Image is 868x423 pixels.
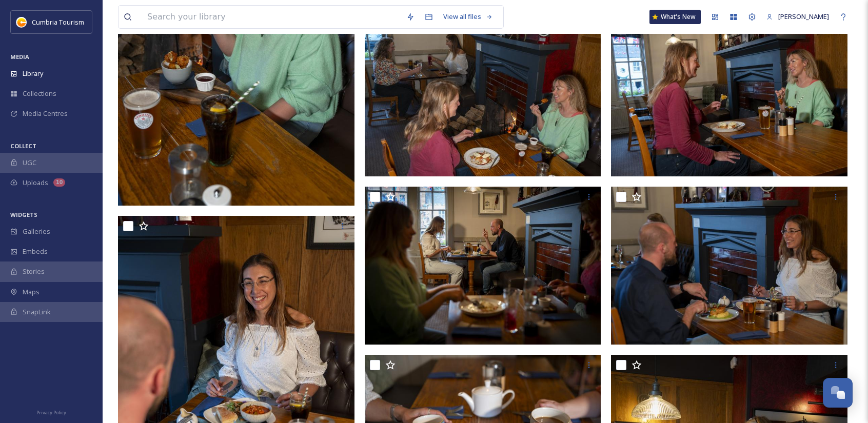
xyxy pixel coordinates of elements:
a: View all files [438,7,498,27]
span: UGC [23,158,36,168]
img: CUMBRIATOURISM_240604_PaulMitchell_TheHowardArmsBrampton_ (34 of 64).jpg [365,187,601,345]
span: MEDIA [10,53,29,61]
img: CUMBRIATOURISM_240604_PaulMitchell_TheHowardArmsBrampton_ (21 of 64).jpg [611,19,847,177]
span: Maps [23,287,40,297]
a: What's New [649,10,701,24]
a: [PERSON_NAME] [761,7,834,27]
button: Open Chat [823,378,853,408]
span: Collections [23,89,56,98]
span: Cumbria Tourism [32,17,84,27]
span: Embeds [23,247,48,256]
span: Privacy Policy [36,409,66,416]
span: Media Centres [23,109,68,118]
span: WIDGETS [10,211,37,218]
span: SnapLink [23,307,51,317]
img: CUMBRIATOURISM_240604_PaulMitchell_TheHowardArmsBrampton_ (36 of 64).jpg [611,187,847,345]
span: [PERSON_NAME] [778,12,829,21]
a: Privacy Policy [36,406,66,418]
span: Uploads [23,178,48,188]
span: Galleries [23,227,50,236]
span: Stories [23,267,45,276]
img: CUMBRIATOURISM_240604_PaulMitchell_TheHowardArmsBrampton_ (22 of 64).jpg [365,19,601,177]
img: images.jpg [16,17,27,27]
span: Library [23,69,43,78]
div: 10 [53,178,65,187]
span: COLLECT [10,142,36,150]
input: Search your library [142,6,401,28]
